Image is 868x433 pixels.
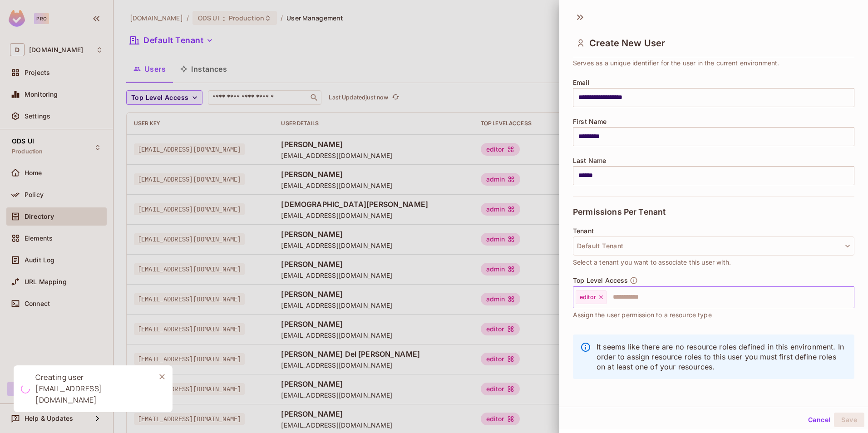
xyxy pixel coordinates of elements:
[573,277,628,284] span: Top Level Access
[573,236,854,256] button: Default Tenant
[573,118,607,125] span: First Name
[573,227,594,235] span: Tenant
[589,38,665,49] span: Create New User
[834,413,864,427] button: Save
[35,372,148,406] div: Creating user [EMAIL_ADDRESS][DOMAIN_NAME]
[573,79,590,86] span: Email
[849,296,851,298] button: Open
[573,207,666,216] span: Permissions Per Tenant
[155,370,169,384] button: Close
[573,157,606,164] span: Last Name
[573,58,779,68] span: Serves as a unique identifier for the user in the current environment.
[580,294,596,301] span: editor
[576,290,607,304] div: editor
[573,257,731,267] span: Select a tenant you want to associate this user with.
[804,413,834,427] button: Cancel
[573,310,712,320] span: Assign the user permission to a resource type
[597,342,847,372] p: It seems like there are no resource roles defined in this environment. In order to assign resourc...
